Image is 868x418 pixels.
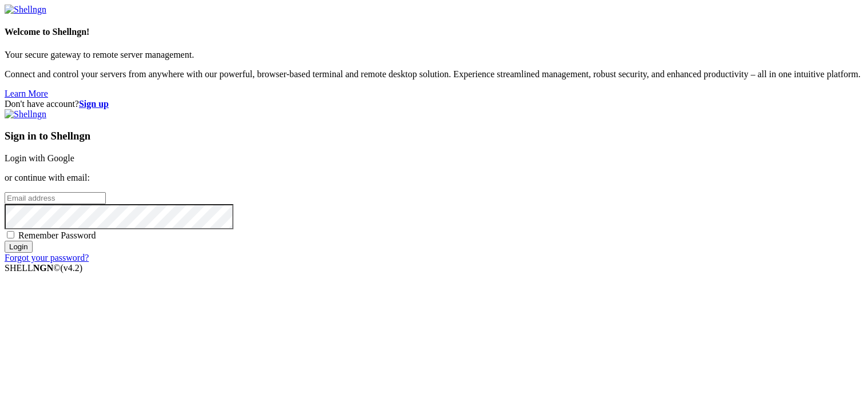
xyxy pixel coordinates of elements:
[5,50,863,60] p: Your secure gateway to remote server management.
[5,263,82,273] span: SHELL ©
[5,130,863,142] h3: Sign in to Shellngn
[5,153,74,163] a: Login with Google
[79,99,109,109] a: Sign up
[33,263,54,273] b: NGN
[18,230,96,240] span: Remember Password
[5,27,863,37] h4: Welcome to Shellngn!
[5,109,46,120] img: Shellngn
[5,89,48,98] a: Learn More
[5,192,106,204] input: Email address
[5,173,863,183] p: or continue with email:
[61,263,83,273] span: 4.2.0
[5,5,46,15] img: Shellngn
[5,253,89,262] a: Forgot your password?
[5,241,33,253] input: Login
[7,231,14,238] input: Remember Password
[5,99,863,109] div: Don't have account?
[5,69,863,79] p: Connect and control your servers from anywhere with our powerful, browser-based terminal and remo...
